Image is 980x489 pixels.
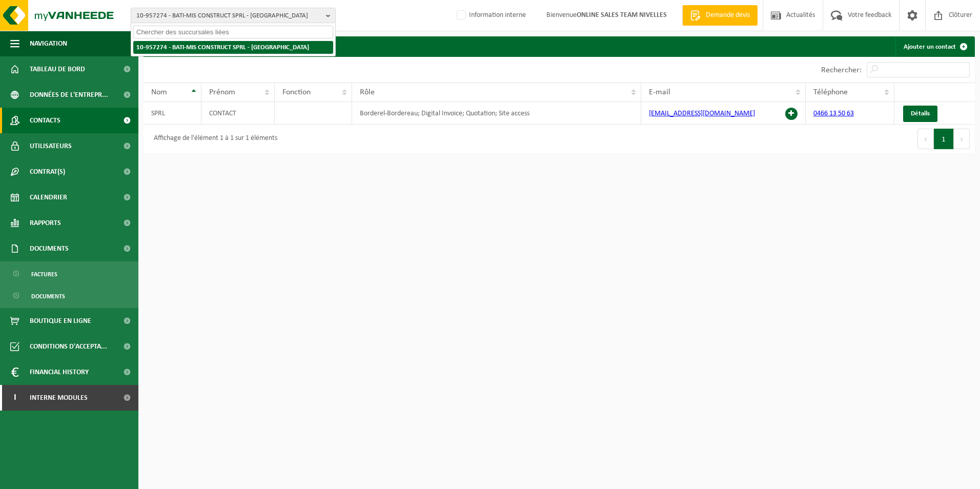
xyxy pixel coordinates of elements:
a: Demande devis [682,5,758,26]
span: Rapports [30,210,61,236]
strong: 10-957274 - BATI-MIS CONSTRUCT SPRL - [GEOGRAPHIC_DATA] [136,44,309,51]
a: Factures [3,264,136,283]
a: Documents [3,286,136,305]
button: 1 [934,129,954,149]
label: Rechercher: [821,66,862,74]
span: Données de l'entrepr... [30,82,108,108]
button: Next [954,129,970,149]
a: [EMAIL_ADDRESS][DOMAIN_NAME] [649,110,755,117]
span: Factures [31,264,57,284]
a: Ajouter un contact [895,36,974,57]
a: 0466 13 50 63 [813,110,854,117]
span: Boutique en ligne [30,308,91,334]
div: Affichage de l'élément 1 à 1 sur 1 éléments [149,130,277,148]
span: Interne modules [30,385,88,411]
span: Téléphone [813,88,848,96]
span: Fonction [282,88,311,96]
span: Contacts [30,108,60,133]
span: Demande devis [703,10,752,21]
span: Financial History [30,359,89,385]
span: Tableau de bord [30,56,85,82]
strong: ONLINE SALES TEAM NIVELLES [577,11,667,19]
a: Détails [903,106,937,122]
td: Borderel-Bordereau; Digital Invoice; Quotation; Site access [352,102,641,125]
span: E-mail [649,88,670,96]
span: Rôle [360,88,375,96]
span: Contrat(s) [30,159,65,185]
span: Nom [151,88,167,96]
input: Chercher des succursales liées [133,26,333,38]
span: Documents [31,287,65,306]
td: CONTACT [201,102,275,125]
span: I [10,385,19,411]
label: Information interne [455,8,526,23]
button: 10-957274 - BATI-MIS CONSTRUCT SPRL - [GEOGRAPHIC_DATA] [131,8,336,23]
span: Prénom [209,88,235,96]
span: Navigation [30,31,67,56]
span: Documents [30,236,69,261]
span: Conditions d'accepta... [30,334,107,359]
span: Calendrier [30,185,67,210]
span: 10-957274 - BATI-MIS CONSTRUCT SPRL - [GEOGRAPHIC_DATA] [136,8,322,24]
span: Détails [911,110,930,117]
button: Previous [917,129,934,149]
td: SPRL [144,102,201,125]
span: Utilisateurs [30,133,72,159]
